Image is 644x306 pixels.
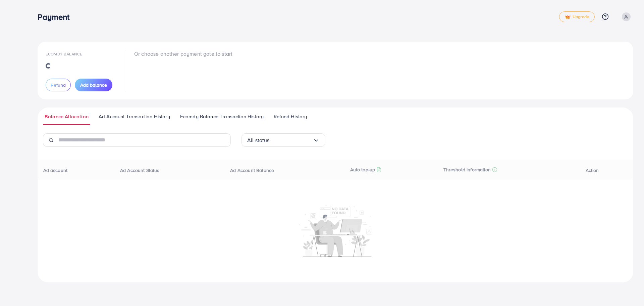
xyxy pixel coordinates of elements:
[134,50,232,58] p: Or choose another payment gate to start
[565,14,589,19] span: Upgrade
[180,113,264,120] span: Ecomdy Balance Transaction History
[270,135,313,145] input: Search for option
[51,82,66,88] span: Refund
[99,113,170,120] span: Ad Account Transaction History
[45,113,89,120] span: Balance Allocation
[38,12,75,22] h3: Payment
[80,82,107,88] span: Add balance
[565,15,571,19] img: tick
[274,113,307,120] span: Refund History
[241,133,325,147] div: Search for option
[559,11,595,22] a: tickUpgrade
[75,79,112,91] button: Add balance
[247,135,270,145] span: All status
[46,79,71,91] button: Refund
[46,51,82,57] span: Ecomdy Balance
